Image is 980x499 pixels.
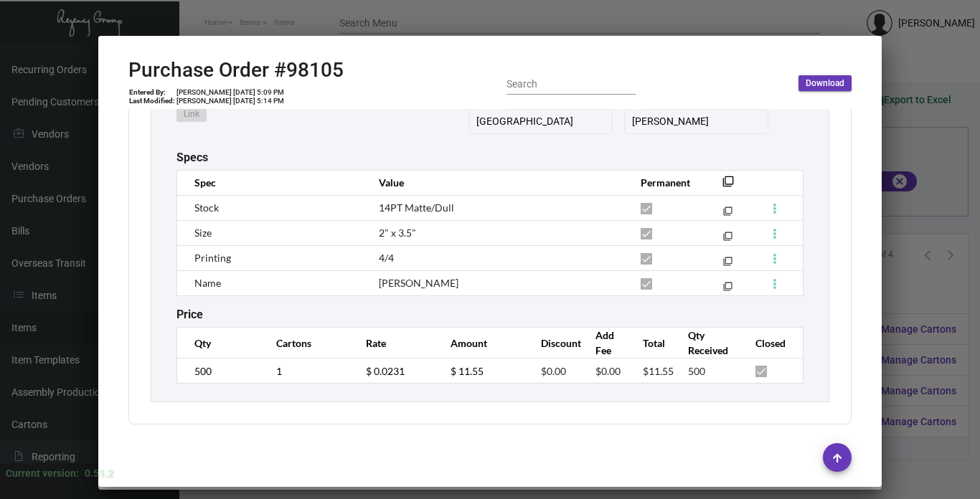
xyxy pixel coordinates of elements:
span: Size [194,227,212,239]
span: 14PT Matte/Dull [379,201,454,214]
button: Download [798,75,852,91]
span: 4/4 [379,252,394,264]
td: [PERSON_NAME] [DATE] 5:09 PM [176,88,285,97]
h2: Specs [176,151,208,164]
mat-icon: filter_none [723,234,732,244]
span: Download [806,77,844,90]
div: Current version: [6,466,79,481]
mat-icon: filter_none [723,285,732,294]
mat-icon: filter_none [722,180,734,191]
span: Name [194,277,221,289]
span: $0.00 [541,365,566,377]
th: Rate [352,328,437,358]
span: $0.00 [595,365,621,377]
th: Amount [436,328,527,358]
th: Add Fee [581,328,628,358]
td: Last Modified: [128,97,176,105]
div: 0.51.2 [85,466,113,481]
h2: Price [176,308,203,321]
span: Printing [194,252,231,264]
span: 2" x 3.5" [379,227,416,239]
th: Closed [741,328,804,358]
span: 500 [688,365,705,377]
h2: Purchase Order #98105 [128,58,344,82]
button: Link [176,106,207,122]
span: [PERSON_NAME] [379,277,458,289]
td: [PERSON_NAME] [DATE] 5:14 PM [176,97,285,105]
th: Permanent [626,170,702,195]
mat-icon: filter_none [723,260,732,269]
th: Discount [527,328,581,358]
th: Total [628,328,674,358]
th: Qty Received [674,328,741,358]
td: Entered By: [128,88,176,97]
span: Link [184,108,199,120]
span: $11.55 [643,365,674,377]
span: Stock [194,201,219,214]
th: Spec [176,170,364,195]
th: Cartons [262,328,352,358]
th: Qty [176,328,262,358]
th: Value [364,170,626,195]
mat-icon: filter_none [723,209,732,219]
